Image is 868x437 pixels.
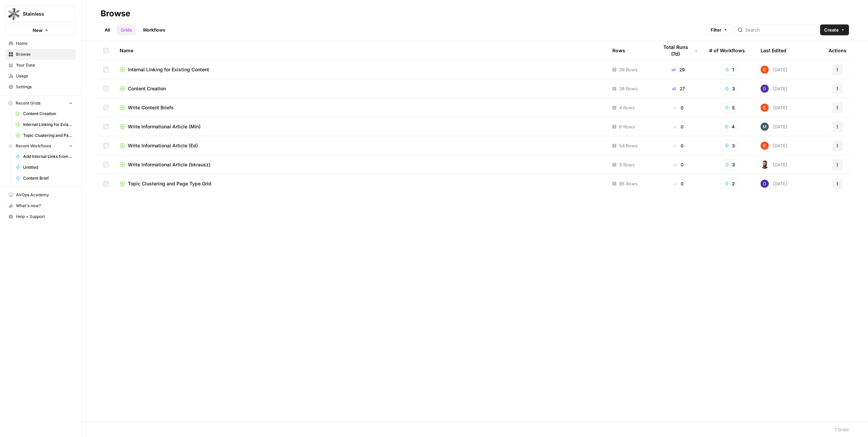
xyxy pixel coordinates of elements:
a: Add Internal Links from KB [13,151,76,162]
a: Your Data [5,60,76,71]
span: Write Informational Article (Min) [128,123,201,130]
span: Add Internal Links from KB [23,153,73,160]
button: 1 [720,64,739,75]
a: Browse [5,49,76,60]
button: Workspace: Stainless [5,5,76,22]
a: Write Informational Article (Ed) [120,142,601,149]
span: Help + Support [16,214,73,220]
a: Content Brief [13,173,76,184]
div: What's new? [6,201,75,211]
span: Content Brief [23,175,73,181]
a: Internal Linking for Existing Content [120,66,601,73]
a: Write Informational Article (bkrausz) [120,161,601,168]
button: 2 [720,178,739,189]
img: Stainless Logo [8,8,20,20]
div: Rows [612,41,625,60]
span: 6 Rows [619,123,635,130]
span: 4 Rows [619,104,635,111]
div: 0 [658,161,698,168]
div: Browse [101,8,130,19]
div: # of Workflows [709,41,745,60]
a: Home [5,38,76,49]
button: 4 [720,121,739,132]
span: New [33,27,42,34]
div: [DATE] [761,161,787,169]
span: Filter [711,26,721,33]
a: AirOps Academy [5,189,76,200]
div: Last Edited [761,41,786,60]
img: lbe0h2h47otq0x2lvop5c1fdxnjk [761,142,769,150]
span: Settings [16,84,73,90]
a: Write Informational Article (Min) [120,123,601,130]
span: 66 Rows [619,180,637,187]
span: 38 Rows [619,85,637,92]
span: Internal Linking for Existing Content [128,66,209,73]
a: Untitled [13,162,76,173]
div: Actions [829,41,847,60]
a: Content Creation [120,85,601,92]
span: Home [16,40,73,47]
a: Grids [117,24,136,35]
span: 3 Rows [619,161,635,168]
a: Topic Clustering and Page Type Grid [120,180,601,187]
img: lbe0h2h47otq0x2lvop5c1fdxnjk [761,66,769,74]
button: 3 [720,159,739,170]
a: Settings [5,81,76,92]
span: Topic Clustering and Page Type Grid [128,180,211,187]
button: Recent Grids [5,98,76,108]
img: 6clbhjv5t98vtpq4yyt91utag0vy [761,85,769,93]
div: 0 [658,180,698,187]
span: Recent Workflows [16,143,51,149]
a: Write Content Briefs [120,104,601,111]
input: Search [745,26,814,33]
button: 3 [720,83,739,94]
span: Usage [16,73,73,79]
span: Your Data [16,62,73,68]
div: 0 [658,123,698,130]
a: Topic Clustering and Page Type Grid [13,130,76,141]
a: Usage [5,71,76,81]
div: 0 [658,104,698,111]
div: [DATE] [761,123,787,131]
div: [DATE] [761,180,787,188]
button: 5 [720,102,739,113]
span: Content Creation [23,111,73,117]
div: [DATE] [761,104,787,112]
span: Content Creation [128,85,166,92]
span: Write Informational Article (bkrausz) [128,161,210,168]
span: 39 Rows [619,66,637,73]
span: AirOps Academy [16,192,73,198]
button: Filter [706,24,732,35]
span: 54 Rows [619,142,637,149]
div: 7 Grids [834,426,849,433]
div: Name [120,41,601,60]
div: 27 [658,85,698,92]
div: Total Runs (7d) [658,41,698,60]
span: Stainless [23,11,64,17]
button: 3 [720,140,739,151]
div: [DATE] [761,85,787,93]
div: 29 [658,66,698,73]
span: Write Content Briefs [128,104,174,111]
img: 4jsff94c9g45vdnvwclorvd9a9rc [761,123,769,131]
button: Recent Workflows [5,141,76,151]
span: Write Informational Article (Ed) [128,142,198,149]
a: Content Creation [13,108,76,119]
img: 6clbhjv5t98vtpq4yyt91utag0vy [761,180,769,188]
img: scoxslqf1gju0um84ni0olx3c9vo [761,161,769,169]
button: Help + Support [5,211,76,222]
span: Topic Clustering and Page Type Grid [23,132,73,139]
span: Internal Linking for Existing Content [23,122,73,128]
span: Recent Grids [16,100,40,106]
a: Workflows [139,24,169,35]
a: Internal Linking for Existing Content [13,119,76,130]
button: New [5,25,76,35]
img: lbe0h2h47otq0x2lvop5c1fdxnjk [761,104,769,112]
span: Create [824,26,839,33]
div: [DATE] [761,66,787,74]
button: Create [820,24,849,35]
span: Browse [16,51,73,57]
span: Untitled [23,164,73,170]
a: All [101,24,114,35]
button: What's new? [5,200,76,211]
